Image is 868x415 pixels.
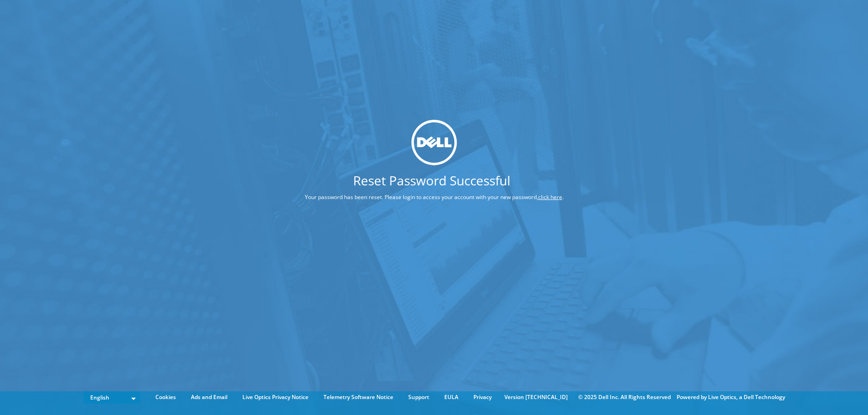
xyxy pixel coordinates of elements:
a: Cookies [149,392,183,402]
a: Ads and Email [184,392,234,402]
img: dell_svg_logo.svg [411,120,457,165]
a: click here [538,193,562,201]
a: Privacy [467,392,498,402]
a: Telemetry Software Notice [317,392,400,402]
a: Live Optics Privacy Notice [236,392,315,402]
li: © 2025 Dell Inc. All Rights Reserved [574,392,675,402]
a: EULA [437,392,465,402]
p: Your password has been reset. Please login to access your account with your new password, . [271,192,598,202]
li: Version [TECHNICAL_ID] [500,392,572,402]
h1: Reset Password Successful [271,174,593,187]
li: Powered by Live Optics, a Dell Technology [677,392,785,402]
a: Support [401,392,436,402]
